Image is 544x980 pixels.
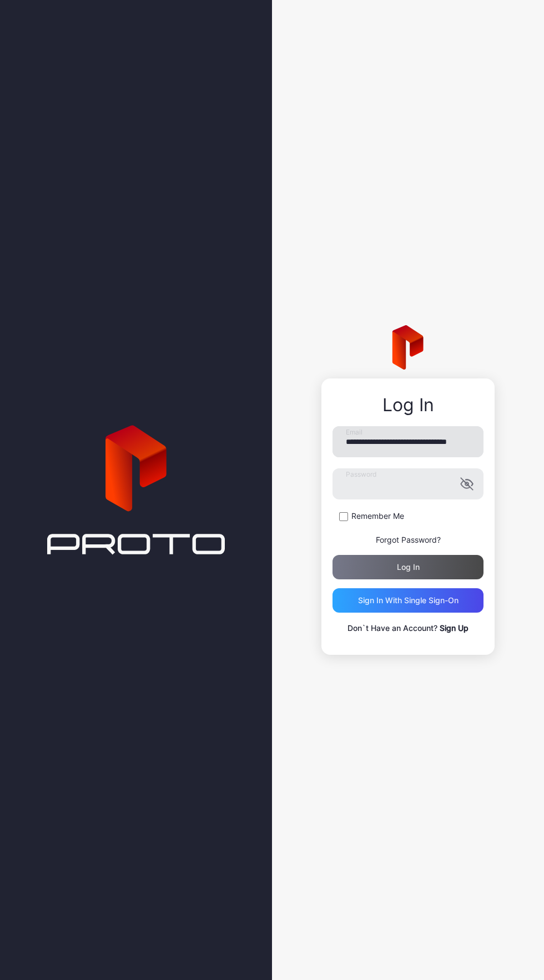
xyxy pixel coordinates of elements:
[333,426,483,457] input: Email
[333,555,483,579] button: Log in
[333,468,483,499] input: Password
[358,596,459,605] div: Sign in With Single Sign-On
[333,622,483,635] p: Don`t Have an Account?
[376,535,441,544] a: Forgot Password?
[460,477,474,491] button: Password
[351,511,404,522] label: Remember Me
[333,395,483,415] div: Log In
[440,623,469,633] a: Sign Up
[333,588,483,613] button: Sign in With Single Sign-On
[397,563,420,572] div: Log in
